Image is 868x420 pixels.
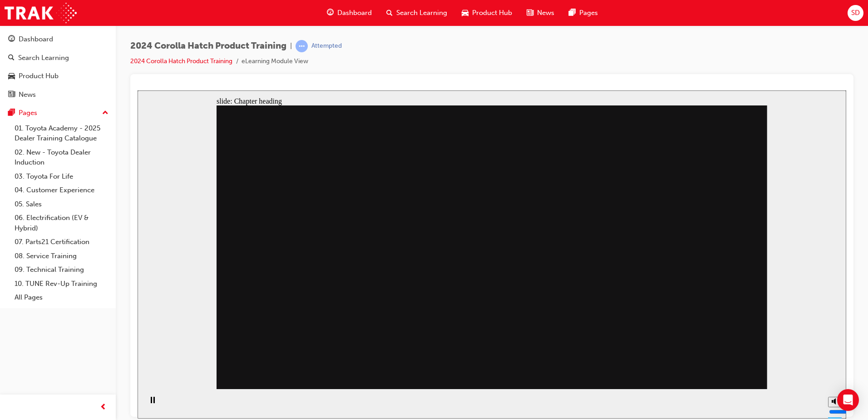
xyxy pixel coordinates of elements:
span: pages-icon [569,7,576,19]
a: 02. New - Toyota Dealer Induction [11,145,112,170]
a: guage-iconDashboard [320,4,379,22]
div: misc controls [686,299,704,328]
span: guage-icon [8,35,15,44]
div: Search Learning [18,53,69,63]
a: news-iconNews [519,4,562,22]
span: Dashboard [337,8,372,18]
span: pages-icon [8,109,15,117]
span: search-icon [386,7,393,19]
a: All Pages [11,290,112,305]
div: playback controls [5,299,20,328]
span: | [290,41,292,51]
button: SD [848,5,863,21]
div: Product Hub [19,71,59,81]
a: car-iconProduct Hub [454,4,519,22]
span: news-icon [527,7,533,19]
button: Pages [4,105,112,121]
a: Dashboard [4,31,112,48]
span: News [537,8,554,18]
span: prev-icon [100,402,107,413]
button: DashboardSearch LearningProduct HubNews [4,29,112,105]
a: 07. Parts21 Certification [11,235,112,249]
a: 01. Toyota Academy - 2025 Dealer Training Catalogue [11,121,112,145]
span: Search Learning [396,8,447,18]
a: 04. Customer Experience [11,183,112,197]
a: 08. Service Training [11,249,112,263]
span: car-icon [8,72,15,80]
span: guage-icon [327,7,334,19]
input: volume [691,318,750,325]
a: 03. Toyota For Life [11,170,112,184]
button: Pause (Ctrl+Alt+P) [5,306,20,321]
div: Pages [19,108,37,118]
a: 09. Technical Training [11,263,112,277]
div: Dashboard [19,34,53,45]
a: 10. TUNE Rev-Up Training [11,277,112,291]
div: Open Intercom Messenger [837,389,859,411]
a: 2024 Corolla Hatch Product Training [130,57,232,65]
button: Mute (Ctrl+Alt+M) [690,306,705,317]
div: Attempted [311,42,342,50]
div: News [19,90,36,100]
span: 2024 Corolla Hatch Product Training [130,41,286,51]
a: Search Learning [4,50,112,66]
span: news-icon [8,91,15,99]
span: SD [851,8,860,18]
span: Pages [579,8,598,18]
a: search-iconSearch Learning [379,4,454,22]
span: up-icon [102,107,108,119]
span: Product Hub [472,8,512,18]
span: search-icon [8,54,15,62]
a: News [4,86,112,103]
img: Trak [5,3,77,23]
span: car-icon [462,7,469,19]
a: Product Hub [4,68,112,85]
a: 06. Electrification (EV & Hybrid) [11,211,112,235]
a: 05. Sales [11,197,112,211]
li: eLearning Module View [242,56,308,67]
a: pages-iconPages [562,4,605,22]
span: learningRecordVerb_ATTEMPT-icon [296,40,308,52]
